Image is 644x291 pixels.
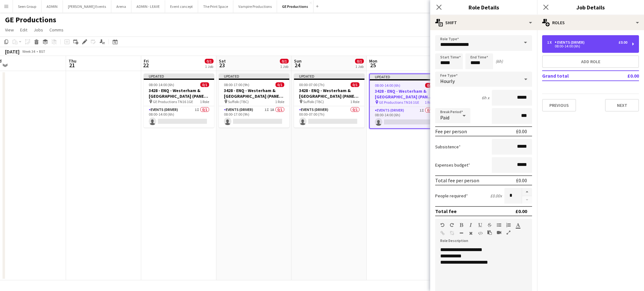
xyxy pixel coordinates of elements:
span: 1 Role [200,99,209,104]
h3: Role Details [430,3,537,11]
span: Sun [294,58,302,64]
button: Next [605,99,639,112]
h1: GE Productions [5,15,56,25]
button: Fullscreen [506,230,511,235]
span: Thu [69,58,76,64]
span: 0/1 [280,59,289,63]
button: HTML Code [478,231,482,236]
a: Jobs [31,26,46,34]
span: GE Productions TN16 1GE [153,99,193,104]
button: Insert video [497,230,501,235]
button: Seen Group [13,0,42,13]
span: 1 Role [275,99,284,104]
span: 0/1 [275,82,284,87]
app-job-card: Updated08:00-14:00 (6h)0/13428 - ENQ - Westerham & [GEOGRAPHIC_DATA] (PANEL VAN) GE Productions T... [144,74,214,128]
div: 1 x [547,40,555,45]
button: Italic [469,222,473,228]
span: 23 [218,62,226,69]
div: Updated [219,74,289,79]
span: Edit [20,27,27,33]
app-card-role: Events (Driver)1I0/108:00-14:00 (6h) [370,107,439,128]
app-card-role: Events (Driver)1I1A0/108:00-17:00 (9h) [219,106,289,128]
div: Roles [537,15,644,30]
span: 25 [368,62,377,69]
label: Subsistence [435,144,461,150]
span: 0/1 [425,83,434,88]
div: 08:00-14:00 (6h) [547,45,627,48]
div: £0.00 [516,177,527,184]
span: View [5,27,14,33]
span: 08:00-17:00 (9h) [224,82,249,87]
span: 1 Role [425,100,434,105]
div: Total fee [435,208,457,214]
button: [PERSON_NAME] Events [63,0,111,13]
span: 0/1 [200,82,209,87]
button: Strikethrough [487,222,492,228]
span: 00:00-07:00 (7h) [299,82,325,87]
button: Increase [522,188,532,196]
span: 08:00-14:00 (6h) [149,82,174,87]
span: 21 [68,62,76,69]
button: Previous [542,99,576,112]
span: 0/1 [355,59,364,63]
div: Fee per person [435,128,467,135]
h3: 3428 - ENQ - Westerham & [GEOGRAPHIC_DATA] (PANEL VAN) [219,88,289,99]
span: Suffolk (TBC) [303,99,324,104]
span: Suffolk (TBC) [228,99,249,104]
span: Jobs [34,27,43,33]
h3: 3428 - ENQ - Westerham & [GEOGRAPHIC_DATA] (PANEL VAN) [144,88,214,99]
td: £0.00 [609,71,639,81]
button: Ordered List [506,222,511,228]
div: £0.00 x [490,193,502,199]
div: (6h) [496,58,503,64]
span: Sat [219,58,226,64]
span: Hourly [440,78,455,84]
button: GE Productions [277,0,314,13]
div: Shift [430,15,537,30]
div: Updated [294,74,364,79]
button: Unordered List [497,222,501,228]
span: Paid [440,114,449,121]
button: Undo [440,222,445,228]
span: 08:00-14:00 (6h) [375,83,400,88]
div: 6h x [482,95,489,101]
button: Event concept [165,0,198,13]
app-card-role: Events (Driver)0/100:00-07:00 (7h) [294,106,364,128]
button: Clear Formatting [469,231,473,236]
span: 22 [143,62,149,69]
div: Updated00:00-07:00 (7h)0/13428 - ENQ - Westerham & [GEOGRAPHIC_DATA] (PANEL VAN) Suffolk (TBC)1 R... [294,74,364,128]
div: 1 Job [205,64,213,69]
span: Mon [369,58,377,64]
div: £0.00 [515,208,527,214]
div: Events (Driver) [555,40,587,45]
a: Comms [47,26,66,34]
span: Comms [49,27,64,33]
app-card-role: Events (Driver)1I0/108:00-14:00 (6h) [144,106,214,128]
span: GE Productions TN16 1GE [379,100,419,105]
span: Fri [144,58,149,64]
a: Edit [18,26,30,34]
button: The Print Space [198,0,233,13]
div: [DATE] [5,48,19,55]
label: Expenses budget [435,162,470,168]
h3: Job Details [537,3,644,11]
button: Add role [542,55,639,68]
div: 1 Job [355,64,364,69]
button: Vampire Productions [233,0,277,13]
span: 0/1 [205,59,214,63]
div: BST [39,49,45,54]
a: View [3,26,16,34]
div: Updated08:00-14:00 (6h)0/13428 - ENQ - Westerham & [GEOGRAPHIC_DATA] (PANEL VAN) GE Productions T... [369,74,440,129]
span: Week 34 [21,49,36,54]
app-job-card: Updated08:00-17:00 (9h)0/13428 - ENQ - Westerham & [GEOGRAPHIC_DATA] (PANEL VAN) Suffolk (TBC)1 R... [219,74,289,128]
label: People required [435,193,468,199]
h3: 3428 - ENQ - Westerham & [GEOGRAPHIC_DATA] (PANEL VAN) [370,88,439,100]
button: ADMIN - LEAVE [131,0,165,13]
span: 24 [293,62,302,69]
div: Updated [370,74,439,79]
button: Underline [478,222,482,228]
h3: 3428 - ENQ - Westerham & [GEOGRAPHIC_DATA] (PANEL VAN) [294,88,364,99]
button: ADMIN [42,0,63,13]
div: £0.00 [516,128,527,135]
